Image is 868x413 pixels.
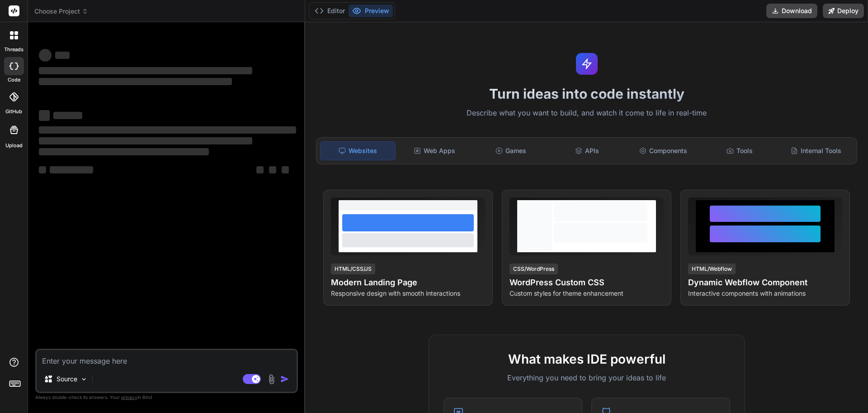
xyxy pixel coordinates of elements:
[766,4,817,18] button: Download
[35,393,298,402] p: Always double-check its answers. Your in Bind
[34,7,88,16] span: Choose Project
[823,4,864,18] button: Deploy
[349,5,393,17] button: Preview
[280,375,289,384] img: icon
[121,394,137,400] span: privacy
[266,374,277,384] img: attachment
[53,112,82,119] span: ‌
[5,142,23,149] label: Upload
[311,5,349,17] button: Editor
[39,78,232,85] span: ‌
[550,141,624,160] div: APIs
[688,264,736,274] div: HTML/Webflow
[57,375,77,384] p: Source
[256,166,264,173] span: ‌
[50,166,93,173] span: ‌
[4,46,24,53] label: threads
[39,49,52,62] span: ‌
[55,52,70,59] span: ‌
[282,166,289,173] span: ‌
[311,107,863,119] p: Describe what you want to build, and watch it come to life in real-time
[269,166,276,173] span: ‌
[703,141,777,160] div: Tools
[39,148,209,155] span: ‌
[688,289,842,298] p: Interactive components with animations
[331,276,485,289] h4: Modern Landing Page
[331,289,485,298] p: Responsive design with smooth interactions
[443,372,730,383] p: Everything you need to bring your ideas to life
[5,108,22,115] label: GitHub
[39,166,46,173] span: ‌
[39,67,252,74] span: ‌
[443,350,730,369] h2: What makes IDE powerful
[626,141,701,160] div: Components
[474,141,548,160] div: Games
[39,137,252,144] span: ‌
[8,76,20,84] label: code
[509,289,664,298] p: Custom styles for theme enhancement
[80,375,88,383] img: Pick Models
[311,86,863,102] h1: Turn ideas into code instantly
[39,126,296,134] span: ‌
[331,264,375,274] div: HTML/CSS/JS
[397,141,472,160] div: Web Apps
[320,141,396,160] div: Websites
[509,264,558,274] div: CSS/WordPress
[39,110,50,121] span: ‌
[688,276,842,289] h4: Dynamic Webflow Component
[778,141,853,160] div: Internal Tools
[509,276,664,289] h4: WordPress Custom CSS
